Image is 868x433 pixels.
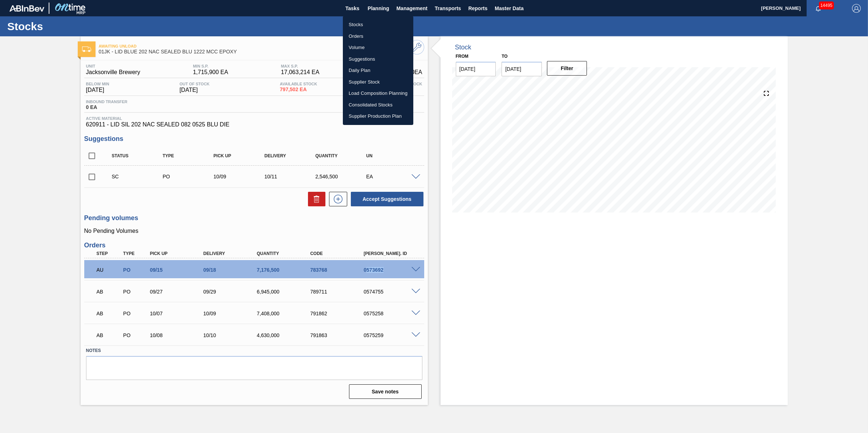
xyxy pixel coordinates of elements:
[343,99,413,111] a: Consolidated Stocks
[343,110,413,122] a: Supplier Production Plan
[343,31,413,42] a: Orders
[343,88,413,99] a: Load Composition Planning
[343,42,413,53] a: Volume
[343,19,413,31] a: Stocks
[343,76,413,88] a: Supplier Stock
[343,53,413,65] a: Suggestions
[343,65,413,76] a: Daily Plan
